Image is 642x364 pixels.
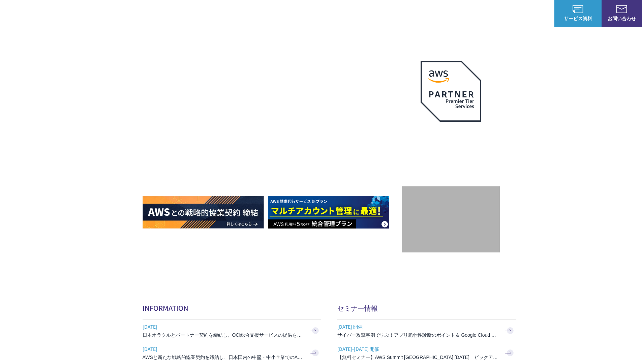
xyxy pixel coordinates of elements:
[351,10,376,17] p: サービス
[416,196,486,246] img: 契約件数
[457,10,476,17] a: 導入事例
[554,15,602,22] span: サービス資料
[143,344,304,354] span: [DATE]
[443,130,458,140] em: AWS
[616,5,627,13] img: お問い合わせ
[529,10,548,17] a: ログイン
[78,6,126,21] span: NHN テコラス AWS総合支援サービス
[490,10,515,17] p: ナレッジ
[337,342,516,364] a: [DATE]-[DATE] 開催 【無料セミナー】AWS Summit [GEOGRAPHIC_DATA] [DATE] ピックアップセッション
[268,196,389,229] img: AWS請求代行サービス 統合管理プラン
[143,303,321,313] h2: INFORMATION
[421,61,481,122] img: AWSプレミアティアサービスパートナー
[143,111,402,176] h1: AWS ジャーニーの 成功を実現
[10,5,126,22] a: AWS総合支援サービス C-Chorus NHN テコラスAWS総合支援サービス
[337,344,499,354] span: [DATE]-[DATE] 開催
[143,354,304,361] h3: AWSと新たな戦略的協業契約を締結し、日本国内の中堅・中小企業でのAWS活用を加速
[143,74,402,104] p: AWSの導入からコスト削減、 構成・運用の最適化からデータ活用まで 規模や業種業態を問わない マネージドサービスで
[143,342,321,364] a: [DATE] AWSと新たな戦略的協業契約を締結し、日本国内の中堅・中小企業でのAWS活用を加速
[321,10,337,17] p: 強み
[573,5,583,13] img: AWS総合支援サービス C-Chorus サービス資料
[337,322,499,332] span: [DATE] 開催
[337,320,516,342] a: [DATE] 開催 サイバー攻撃事例で学ぶ！アプリ脆弱性診断のポイント＆ Google Cloud セキュリティ対策
[143,196,264,229] img: AWSとの戦略的協業契約 締結
[143,332,304,338] h3: 日本オラクルとパートナー契約を締結し、OCI総合支援サービスの提供を開始
[412,130,489,156] p: 最上位プレミアティア サービスパートナー
[143,322,304,332] span: [DATE]
[390,10,444,17] p: 業種別ソリューション
[337,332,499,338] h3: サイバー攻撃事例で学ぶ！アプリ脆弱性診断のポイント＆ Google Cloud セキュリティ対策
[337,303,516,313] h2: セミナー情報
[602,15,642,22] span: お問い合わせ
[143,320,321,342] a: [DATE] 日本オラクルとパートナー契約を締結し、OCI総合支援サービスの提供を開始
[337,354,499,361] h3: 【無料セミナー】AWS Summit [GEOGRAPHIC_DATA] [DATE] ピックアップセッション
